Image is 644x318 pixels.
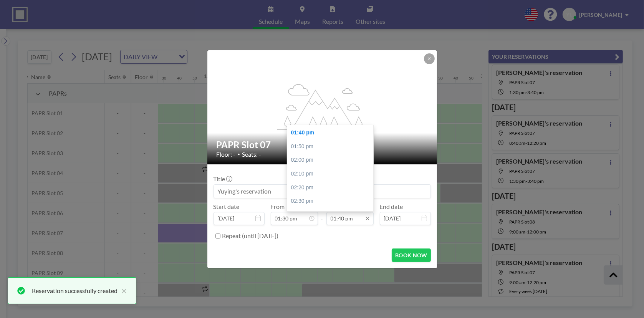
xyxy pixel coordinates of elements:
[214,203,240,210] label: Start date
[392,248,430,262] button: BOOK NOW
[217,139,429,151] h2: PAPR Slot 07
[214,185,430,198] input: Yuying's reservation
[217,151,236,158] span: Floor: -
[222,232,279,240] label: Repeat (until [DATE])
[214,175,232,183] label: Title
[287,181,377,195] div: 02:20 pm
[287,208,377,222] div: 02:40 pm
[287,194,377,208] div: 02:30 pm
[32,286,118,295] div: Reservation successfully created
[287,167,377,181] div: 02:10 pm
[271,203,285,210] label: From
[321,205,323,222] span: -
[287,153,377,167] div: 02:00 pm
[287,126,377,140] div: 01:40 pm
[380,203,403,210] label: End date
[238,151,240,157] span: •
[287,140,377,154] div: 01:50 pm
[242,151,262,158] span: Seats: -
[118,286,127,295] button: close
